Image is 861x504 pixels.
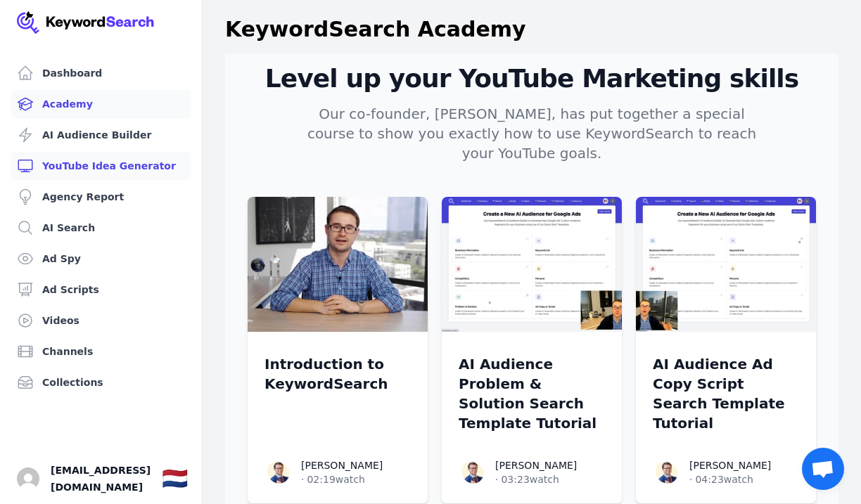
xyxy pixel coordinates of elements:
a: [PERSON_NAME] [689,460,771,471]
span: · [301,472,304,486]
a: YouTube Idea Generator [11,152,191,180]
div: Open de chat [802,448,844,490]
a: [PERSON_NAME] [301,460,383,471]
span: 02:19 watch [307,472,364,486]
span: 04:23 watch [695,472,753,486]
a: Ad Scripts [11,276,191,304]
p: Our co-founder, [PERSON_NAME], has put together a special course to show you exactly how to use K... [295,104,768,163]
a: AI Search [11,214,191,242]
span: · [495,472,498,486]
a: AI Audience Builder [11,121,191,149]
button: Open user button [17,467,39,490]
h2: Level up your YouTube Marketing skills [248,65,816,93]
a: AI Audience Ad Copy Script Search Template Tutorial [653,354,799,433]
span: [EMAIL_ADDRESS][DOMAIN_NAME] [51,462,151,496]
a: [PERSON_NAME] [495,460,577,471]
a: Agency Report [11,183,191,211]
a: Collections [11,368,191,396]
span: · [689,472,692,486]
button: 🇳🇱 [162,465,188,493]
img: Owen Ebbers [17,467,39,490]
a: Introduction to KeywordSearch [264,354,411,394]
a: Channels [11,337,191,366]
h1: KeywordSearch Academy [225,17,526,42]
span: 03:23 watch [501,472,559,486]
a: AI Audience Problem & Solution Search Template Tutorial [459,354,605,433]
a: Academy [11,90,191,118]
img: Your Company [17,11,155,34]
a: Dashboard [11,59,191,87]
a: Ad Spy [11,245,191,273]
div: 🇳🇱 [162,466,188,491]
a: Videos [11,306,191,335]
